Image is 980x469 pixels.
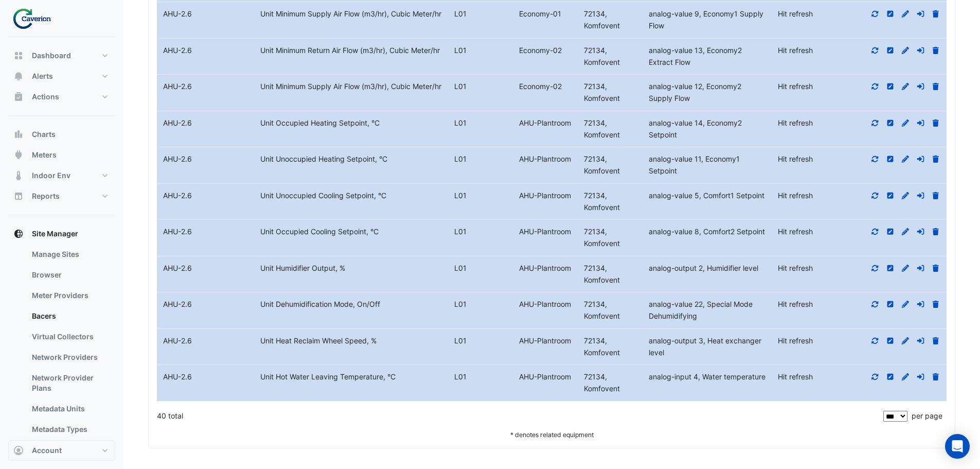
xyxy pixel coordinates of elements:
div: L01 [448,8,513,20]
span: Identifier: analog-value 5, Name: Comfort1 Setpoint [649,191,764,200]
a: Inline Edit [886,82,895,91]
span: Identifier: analog-value 11, Name: Economy1 Setpoint [649,154,740,175]
a: Inline Edit [886,336,895,345]
a: Inline Edit [886,300,895,308]
a: Meter Providers [24,285,115,306]
app-icon: Dashboard [13,50,24,61]
span: Identifier: analog-output 3, Name: Heat exchanger level [649,336,761,357]
span: BACnet ID: 72134, Name: Komfovent [584,46,620,66]
span: Hit refresh [778,154,813,163]
div: Unit Heat Reclaim Wheel Speed, % [254,335,448,347]
div: Unit Unoccupied Cooling Setpoint, °C [254,190,448,202]
app-icon: Actions [13,92,24,102]
div: L01 [448,371,513,383]
div: Unit Minimum Supply Air Flow (m3/hr), Cubic Meter/hr [254,81,448,93]
div: AHU-2.6 [157,8,254,20]
span: BACnet ID: 72134, Name: Komfovent [584,154,620,175]
button: Account [8,440,115,461]
span: Identifier: analog-value 9, Name: Economy1 Supply Flow [649,9,763,30]
span: BACnet ID: 72134, Name: Komfovent [584,264,620,284]
div: Unit Dehumidification Mode, On/Off [254,299,448,310]
a: Refresh [870,372,880,381]
span: Hit refresh [778,9,813,18]
a: Delete [931,264,940,272]
app-icon: Indoor Env [13,170,24,181]
span: Account [32,445,62,456]
div: Unit Occupied Cooling Setpoint, °C [254,226,448,238]
a: Refresh [870,336,880,345]
div: AHU-Plantroom [513,263,578,274]
div: AHU-2.6 [157,299,254,310]
a: Refresh [870,300,880,308]
button: Charts [8,124,115,145]
a: Full Edit [901,227,910,236]
span: Identifier: analog-value 14, Name: Economy2 Setpoint [649,118,742,139]
a: Metadata Types [24,419,115,440]
span: Reports [32,191,60,201]
span: BACnet ID: 72134, Name: Komfovent [584,300,620,320]
a: Delete [931,372,940,381]
div: Unit Unoccupied Heating Setpoint, °C [254,153,448,165]
div: AHU-2.6 [157,45,254,57]
a: Browser [24,265,115,285]
a: Refresh [870,191,880,200]
button: Actions [8,86,115,107]
a: Inline Edit [886,264,895,272]
app-icon: Charts [13,129,24,140]
button: Dashboard [8,45,115,66]
span: per page [912,411,942,420]
app-icon: Meters [13,150,24,160]
div: L01 [448,190,513,202]
span: Identifier: analog-value 13, Name: Economy2 Extract Flow [649,46,742,66]
span: BACnet ID: 72134, Name: Komfovent [584,118,620,139]
a: Metadata Units [24,398,115,419]
a: Move to different equipment [916,336,925,345]
div: AHU-2.6 [157,81,254,93]
div: AHU-2.6 [157,117,254,129]
div: AHU-2.6 [157,153,254,165]
a: Delete [931,191,940,200]
button: Reports [8,186,115,206]
a: Move to different equipment [916,154,925,163]
span: BACnet ID: 72134, Name: Komfovent [584,9,620,30]
div: AHU-2.6 [157,263,254,274]
div: L01 [448,335,513,347]
a: Refresh [870,46,880,55]
div: 40 total [157,403,881,429]
div: AHU-Plantroom [513,190,578,202]
div: AHU-Plantroom [513,226,578,238]
a: Full Edit [901,154,910,163]
a: Virtual Collectors [24,326,115,347]
div: AHU-Plantroom [513,299,578,310]
span: Hit refresh [778,372,813,381]
a: Full Edit [901,9,910,18]
a: Full Edit [901,264,910,272]
span: Charts [32,129,56,140]
div: AHU-Plantroom [513,371,578,383]
a: Delete [931,300,940,308]
span: Hit refresh [778,118,813,127]
div: L01 [448,45,513,57]
span: BACnet ID: 72134, Name: Komfovent [584,372,620,393]
a: Refresh [870,9,880,18]
a: Move to different equipment [916,372,925,381]
span: Identifier: analog-output 2, Name: Humidifier level [649,264,758,272]
a: Manage Sites [24,244,115,265]
small: * denotes related equipment [510,431,594,439]
a: Move to different equipment [916,82,925,91]
span: Site Manager [32,229,78,239]
a: Delete [931,82,940,91]
button: Meters [8,145,115,165]
span: Identifier: analog-value 22, Name: Special Mode Dehumidifying [649,300,753,320]
app-icon: Reports [13,191,24,201]
span: Hit refresh [778,336,813,345]
div: L01 [448,153,513,165]
span: BACnet ID: 72134, Name: Komfovent [584,336,620,357]
span: BACnet ID: 72134, Name: Komfovent [584,191,620,212]
div: AHU-2.6 [157,190,254,202]
div: Unit Occupied Heating Setpoint, °C [254,117,448,129]
a: Move to different equipment [916,46,925,55]
span: Hit refresh [778,264,813,272]
a: Delete [931,9,940,18]
span: Dashboard [32,50,71,61]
